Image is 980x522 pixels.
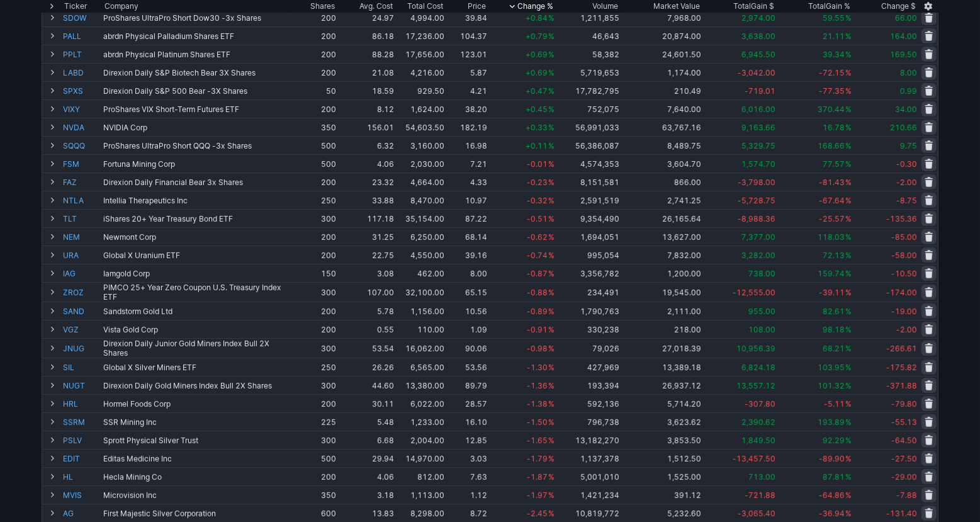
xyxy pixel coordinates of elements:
[395,173,446,191] td: 4,664.00
[891,269,917,278] span: -10.50
[548,269,555,278] span: %
[741,141,775,150] span: 5,329.75
[63,431,101,449] a: PSLV
[900,141,917,150] span: 9.75
[395,264,446,282] td: 462.00
[63,395,101,412] a: HRL
[621,358,702,376] td: 13,389.18
[337,99,395,118] td: 8.12
[556,118,621,136] td: 56,991,033
[63,210,101,227] a: TLT
[621,376,702,394] td: 26,937.12
[292,99,337,118] td: 200
[103,141,291,150] div: ProShares UltraPro Short QQQ -3x Shares
[526,68,548,77] span: +0.69
[548,251,555,260] span: %
[337,26,395,45] td: 86.18
[845,31,852,41] span: %
[845,251,852,260] span: %
[845,86,852,96] span: %
[337,358,395,376] td: 26.26
[446,8,488,26] td: 39.84
[556,209,621,227] td: 9,354,490
[621,26,702,45] td: 20,874.00
[823,325,845,334] span: 98.18
[103,86,291,96] div: Direxion Daily S&P 500 Bear -3X Shares
[446,376,488,394] td: 89.79
[738,196,775,205] span: -5,728.75
[446,302,488,320] td: 10.56
[621,246,702,264] td: 7,832.00
[103,283,291,302] div: PIMCO 25+ Year Zero Coupon U.S. Treasury Index ETF
[527,196,548,205] span: -0.32
[63,486,101,504] a: MVIS
[890,123,917,132] span: 210.66
[103,325,291,334] div: Vista Gold Corp
[556,154,621,173] td: 4,574,353
[446,45,488,63] td: 123.01
[446,118,488,136] td: 182.19
[823,307,845,316] span: 82.61
[292,154,337,173] td: 500
[895,13,917,23] span: 66.00
[823,159,845,169] span: 77.57
[845,123,852,132] span: %
[103,123,291,132] div: NVIDIA Corp
[103,381,291,390] div: Direxion Daily Gold Miners Index Bull 2X Shares
[891,307,917,316] span: -19.00
[886,363,917,372] span: -175.82
[845,269,852,278] span: %
[63,246,101,264] a: URA
[446,26,488,45] td: 104.37
[63,321,101,338] a: VGZ
[446,320,488,338] td: 1.09
[548,105,555,114] span: %
[748,269,775,278] span: 738.00
[103,214,291,224] div: iShares 20+ Year Treasury Bond ETF
[103,307,291,316] div: Sandstorm Gold Ltd
[556,302,621,320] td: 1,790,763
[395,191,446,209] td: 8,470.00
[292,246,337,264] td: 200
[395,246,446,264] td: 4,550.00
[446,173,488,191] td: 4.33
[556,81,621,99] td: 17,782,795
[556,320,621,338] td: 330,238
[63,302,101,320] a: SAND
[621,154,702,173] td: 3,604.70
[337,45,395,63] td: 88.28
[548,232,555,242] span: %
[446,99,488,118] td: 38.20
[548,86,555,96] span: %
[395,320,446,338] td: 110.00
[621,338,702,358] td: 27,018.39
[733,288,775,297] span: -12,555.00
[548,196,555,205] span: %
[845,381,852,390] span: %
[337,191,395,209] td: 33.88
[738,214,775,224] span: -8,988.36
[818,269,845,278] span: 159.74
[621,8,702,26] td: 7,968.00
[337,376,395,394] td: 44.60
[741,31,775,41] span: 3,638.00
[845,232,852,242] span: %
[292,227,337,246] td: 200
[818,232,845,242] span: 118.03
[845,68,852,77] span: %
[741,105,775,114] span: 6,016.00
[526,50,548,59] span: +0.69
[548,325,555,334] span: %
[63,468,101,485] a: HL
[292,26,337,45] td: 200
[103,251,291,260] div: Global X Uranium ETF
[845,159,852,169] span: %
[886,288,917,297] span: -174.00
[556,99,621,118] td: 752,075
[292,376,337,394] td: 300
[891,251,917,260] span: -58.00
[337,173,395,191] td: 23.32
[556,136,621,154] td: 56,386,087
[741,159,775,169] span: 1,574.70
[548,214,555,224] span: %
